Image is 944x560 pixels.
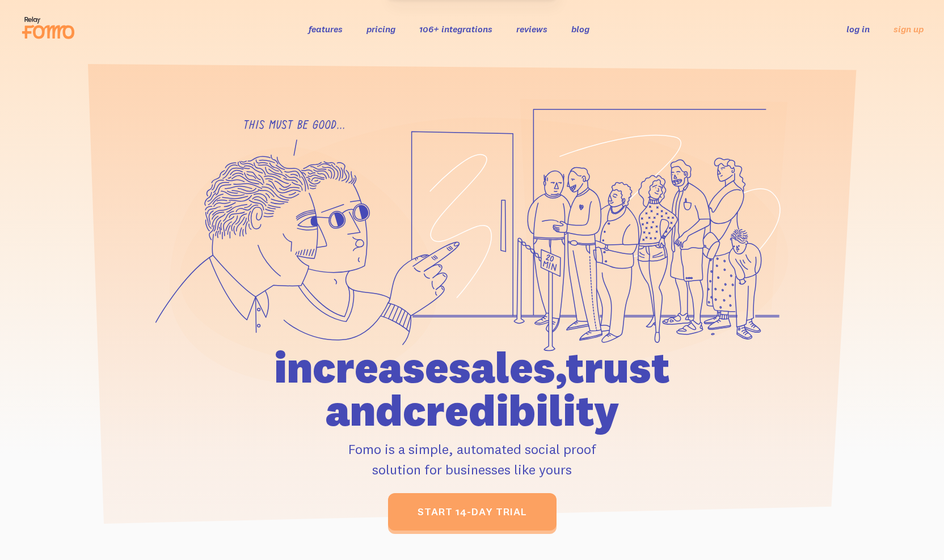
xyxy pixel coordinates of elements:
[894,23,924,35] a: sign up
[366,23,395,35] a: pricing
[388,493,557,531] a: start 14-day trial
[419,23,492,35] a: 106+ integrations
[571,23,589,35] a: blog
[309,23,343,35] a: features
[516,23,547,35] a: reviews
[209,439,735,480] p: Fomo is a simple, automated social proof solution for businesses like yours
[846,23,870,35] a: log in
[209,346,735,432] h1: increase sales, trust and credibility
